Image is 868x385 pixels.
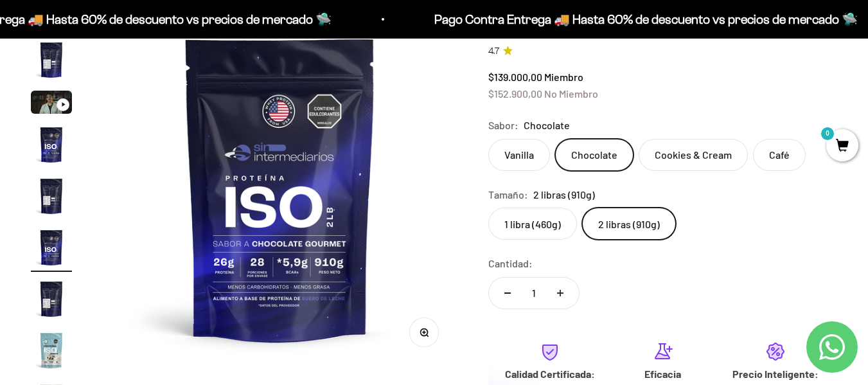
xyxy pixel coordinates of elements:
button: Reducir cantidad [489,278,526,309]
img: Proteína Aislada (ISO) [31,278,72,319]
button: Ir al artículo 2 [31,39,72,84]
a: 4.74.7 de 5.0 estrellas [488,44,837,58]
legend: Tamaño: [488,186,528,203]
span: Chocolate [524,117,570,134]
span: $152.900,00 [488,87,542,100]
button: Ir al artículo 6 [31,227,72,272]
span: No Miembro [544,87,598,100]
button: Ir al artículo 5 [31,175,72,220]
img: Proteína Aislada (ISO) [103,12,457,366]
span: $139.000,00 [488,71,542,83]
span: 4.7 [488,44,499,58]
a: 0 [826,139,858,154]
button: Ir al artículo 3 [31,91,72,118]
strong: Calidad Certificada: [505,368,595,380]
img: Proteína Aislada (ISO) [31,330,72,371]
button: Ir al artículo 8 [31,330,72,375]
img: Proteína Aislada (ISO) [31,39,72,80]
button: Ir al artículo 4 [31,124,72,169]
span: Miembro [544,71,583,83]
strong: Precio Inteligente: [732,368,819,380]
legend: Sabor: [488,117,518,134]
img: Proteína Aislada (ISO) [31,175,72,217]
mark: 0 [820,126,835,141]
label: Cantidad: [488,255,533,272]
p: Pago Contra Entrega 🚚 Hasta 60% de descuento vs precios de mercado 🛸 [433,9,856,30]
button: Ir al artículo 7 [31,278,72,323]
img: Proteína Aislada (ISO) [31,124,72,165]
img: Proteína Aislada (ISO) [31,227,72,268]
button: Aumentar cantidad [542,278,579,309]
span: 2 libras (910g) [533,186,595,203]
